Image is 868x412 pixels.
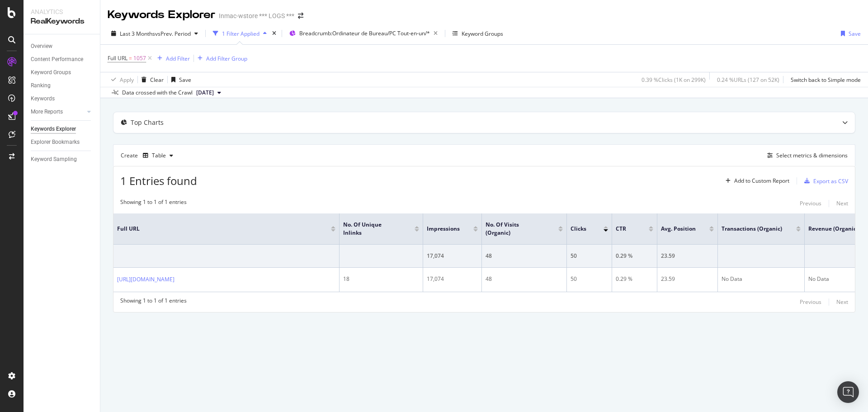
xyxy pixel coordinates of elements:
div: Next [836,298,848,306]
div: 1 Filter Applied [222,30,259,38]
div: 0.39 % Clicks ( 1K on 299K ) [642,76,706,84]
a: More Reports [31,107,85,117]
button: 1 Filter Applied [209,26,270,41]
span: Last 3 Months [120,30,155,38]
span: 2025 Sep. 1st [196,89,214,97]
a: Keywords [31,94,94,104]
div: Keyword Groups [462,30,503,38]
div: Keyword Sampling [31,155,77,164]
div: Keywords Explorer [108,7,215,23]
div: Keywords [31,94,55,104]
span: No. of Visits (Organic) [486,221,545,237]
div: Open Intercom Messenger [837,381,859,403]
span: 1 Entries found [120,173,197,188]
div: Content Performance [31,55,83,64]
div: Export as CSV [813,177,848,185]
div: Save [179,76,191,84]
button: Breadcrumb:Ordinateur de Bureau/PC Tout-en-un/* [286,26,441,41]
div: Save [849,30,861,38]
div: No Data [722,275,801,283]
button: Clear [138,72,164,87]
div: Showing 1 to 1 of 1 entries [120,198,187,209]
div: Keywords Explorer [31,124,76,134]
div: 50 [571,275,608,283]
div: 50 [571,252,608,260]
div: Previous [800,298,821,306]
button: Last 3 MonthsvsPrev. Period [108,26,202,41]
div: 48 [486,275,563,283]
div: RealKeywords [31,16,93,27]
a: Keywords Explorer [31,124,94,134]
div: Overview [31,42,52,51]
span: No. of Unique Inlinks [343,221,401,237]
div: Add to Custom Report [734,178,789,184]
div: Explorer Bookmarks [31,137,80,147]
span: vs Prev. Period [155,30,191,38]
span: Impressions [427,225,460,233]
a: Keyword Groups [31,68,94,77]
button: Previous [800,198,821,209]
div: 17,074 [427,275,478,283]
div: Add Filter Group [206,55,247,62]
div: 17,074 [427,252,478,260]
button: Previous [800,297,821,308]
div: Previous [800,199,821,207]
div: 48 [486,252,563,260]
div: Apply [120,76,134,84]
div: Create [121,148,177,163]
button: Switch back to Simple mode [787,72,861,87]
a: Explorer Bookmarks [31,137,94,147]
a: Keyword Sampling [31,155,94,164]
a: Overview [31,42,94,51]
a: Content Performance [31,55,94,64]
span: Full URL [117,225,317,233]
div: 0.24 % URLs ( 127 on 52K ) [717,76,779,84]
div: Top Charts [131,118,164,127]
div: Showing 1 to 1 of 1 entries [120,297,187,308]
div: Analytics [31,7,93,16]
button: [DATE] [193,87,225,98]
div: Add Filter [166,55,190,62]
div: 0.29 % [616,275,653,283]
a: Ranking [31,81,94,90]
div: 23.59 [661,252,714,260]
div: Select metrics & dimensions [776,152,848,159]
span: Clicks [571,225,590,233]
button: Table [139,148,177,163]
div: More Reports [31,107,63,117]
span: Avg. Position [661,225,696,233]
span: Full URL [108,54,127,62]
span: CTR [616,225,635,233]
div: Ranking [31,81,51,90]
div: Switch back to Simple mode [791,76,861,84]
button: Next [836,198,848,209]
span: Transactions (Organic) [722,225,783,233]
button: Select metrics & dimensions [764,150,848,161]
span: Breadcrumb: Ordinateur de Bureau/PC Tout-en-un/* [299,29,430,37]
span: = [129,54,132,62]
span: 1057 [133,52,146,65]
button: Export as CSV [801,174,848,188]
button: Add to Custom Report [722,174,789,188]
button: Add Filter Group [194,53,247,64]
div: 23.59 [661,275,714,283]
span: Revenue (Organic) [808,225,858,233]
div: arrow-right-arrow-left [298,13,303,19]
div: Next [836,199,848,207]
a: [URL][DOMAIN_NAME] [117,275,175,284]
div: Data crossed with the Crawl [122,89,193,97]
div: Table [152,153,166,158]
div: Keyword Groups [31,68,71,77]
button: Save [837,26,861,41]
div: 18 [343,275,419,283]
div: times [270,29,278,38]
button: Add Filter [154,53,190,64]
button: Apply [108,72,134,87]
button: Keyword Groups [449,26,507,41]
button: Save [168,72,191,87]
button: Next [836,297,848,308]
div: Clear [150,76,164,84]
div: 0.29 % [616,252,653,260]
